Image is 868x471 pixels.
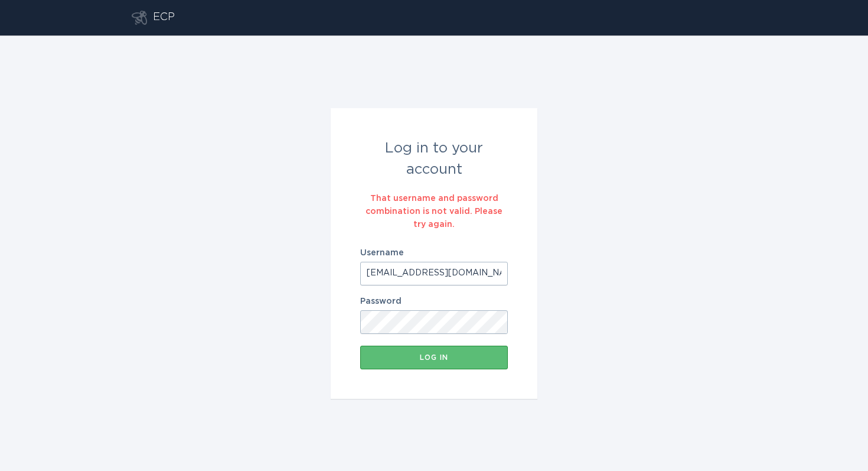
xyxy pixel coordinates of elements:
div: ECP [153,11,175,25]
div: Log in to your account [360,138,508,180]
div: That username and password combination is not valid. Please try again. [360,192,508,231]
button: Go to dashboard [132,11,147,25]
button: Log in [360,346,508,369]
div: Log in [366,354,502,361]
label: Username [360,249,508,257]
label: Password [360,297,508,306]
